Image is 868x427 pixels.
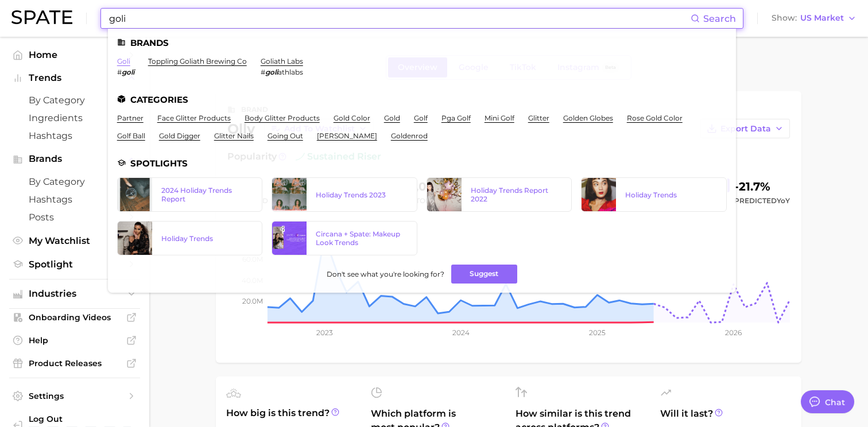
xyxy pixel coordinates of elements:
[117,177,263,212] a: 2024 Holiday Trends Report
[720,124,771,134] span: Export Data
[29,391,121,401] span: Settings
[9,150,140,168] button: Brands
[9,46,140,64] a: Home
[29,176,121,187] span: by Category
[117,38,727,48] li: Brands
[9,387,140,405] a: Settings
[703,13,736,24] span: Search
[9,285,140,302] button: Industries
[528,114,549,122] a: glitter
[29,194,121,205] span: Hashtags
[272,177,417,212] a: Holiday Trends 2023
[734,194,790,208] span: Predicted
[29,95,121,106] span: by Category
[734,177,790,196] div: -21.7%
[334,114,370,122] a: gold color
[800,15,844,21] span: US Market
[9,191,140,208] a: Hashtags
[261,57,303,65] a: goliath labs
[117,114,144,122] a: partner
[117,131,145,140] a: golf ball
[9,332,140,349] a: Help
[278,68,303,76] span: athlabs
[9,232,140,250] a: My Watchlist
[122,68,134,76] em: goli
[625,191,717,199] div: Holiday Trends
[29,112,121,123] span: Ingredients
[29,154,121,164] span: Brands
[117,221,263,255] a: Holiday Trends
[316,191,408,199] div: Holiday Trends 2023
[769,11,859,26] button: ShowUS Market
[157,114,231,122] a: face glitter products
[9,208,140,226] a: Posts
[9,309,140,326] a: Onboarding Videos
[117,57,130,65] a: goli
[581,177,727,212] a: Holiday Trends
[29,130,121,141] span: Hashtags
[777,196,790,205] span: YoY
[29,49,121,60] span: Home
[451,265,517,284] button: Suggest
[316,328,333,337] tspan: 2023
[9,127,140,145] a: Hashtags
[384,114,400,122] a: gold
[471,186,563,203] div: Holiday Trends Report 2022
[9,255,140,273] a: Spotlight
[725,328,742,337] tspan: 2026
[9,109,140,127] a: Ingredients
[148,57,247,65] a: toppling goliath brewing co
[161,234,253,243] div: Holiday Trends
[159,131,200,140] a: gold digger
[316,230,408,247] div: Circana + Spate: Makeup Look Trends
[245,114,320,122] a: body glitter products
[261,68,265,76] span: #
[391,131,428,140] a: goldenrod
[452,328,470,337] tspan: 2024
[485,114,514,122] a: mini golf
[589,328,606,337] tspan: 2025
[29,73,121,83] span: Trends
[108,9,691,28] input: Search here for a brand, industry, or ingredient
[9,69,140,87] button: Trends
[117,68,122,76] span: #
[327,270,444,278] span: Don't see what you're looking for?
[11,10,72,24] img: SPATE
[29,212,121,223] span: Posts
[317,131,377,140] a: [PERSON_NAME]
[272,221,417,255] a: Circana + Spate: Makeup Look Trends
[117,158,727,168] li: Spotlights
[29,259,121,270] span: Spotlight
[627,114,683,122] a: rose gold color
[427,177,572,212] a: Holiday Trends Report 2022
[161,186,253,203] div: 2024 Holiday Trends Report
[265,68,278,76] em: goli
[9,355,140,372] a: Product Releases
[441,114,471,122] a: pga golf
[700,119,790,138] button: Export Data
[29,358,121,368] span: Product Releases
[268,131,303,140] a: going out
[29,414,131,424] span: Log Out
[117,95,727,104] li: Categories
[29,312,121,323] span: Onboarding Videos
[9,91,140,109] a: by Category
[29,289,121,299] span: Industries
[414,114,428,122] a: golf
[214,131,254,140] a: glitter nails
[29,335,121,346] span: Help
[9,173,140,191] a: by Category
[772,15,797,21] span: Show
[29,235,121,246] span: My Watchlist
[563,114,613,122] a: golden globes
